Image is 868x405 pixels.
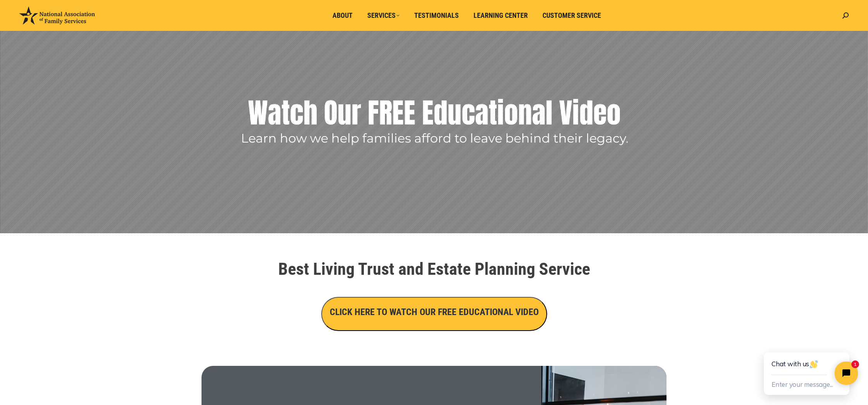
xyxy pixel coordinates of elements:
[321,297,547,331] button: CLICK HERE TO WATCH OUR FREE EDUCATIONAL VIDEO
[414,11,459,20] span: Testimonials
[537,8,606,23] a: Customer Service
[19,7,95,24] img: National Association of Family Services
[746,327,868,405] iframe: Tidio Chat
[241,133,629,144] rs-layer: Learn how we help families afford to leave behind their legacy.
[330,305,539,319] h3: CLICK HERE TO WATCH OUR FREE EDUCATIONAL VIDEO
[367,11,400,20] span: Services
[542,11,601,20] span: Customer Service
[217,260,651,277] h1: Best Living Trust and Estate Planning Service
[321,308,547,317] a: CLICK HERE TO WATCH OUR FREE EDUCATIONAL VIDEO
[327,8,358,23] a: About
[409,8,464,23] a: Testimonials
[474,11,528,20] span: Learning Center
[332,11,353,20] span: About
[248,93,621,132] rs-layer: Watch Our FREE Educational Video
[468,8,533,23] a: Learning Center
